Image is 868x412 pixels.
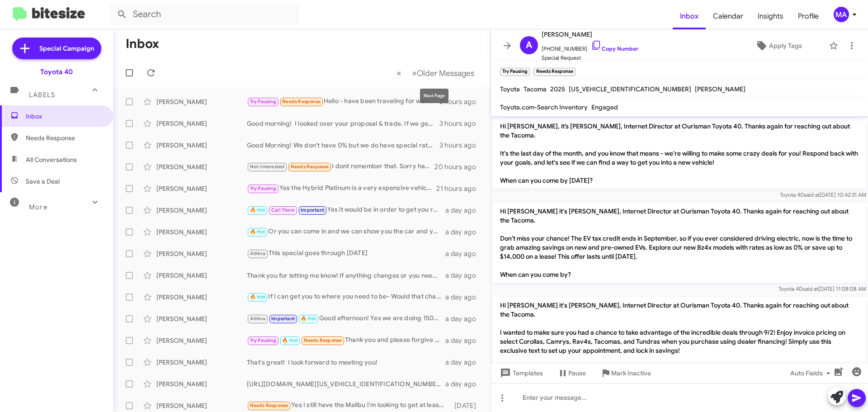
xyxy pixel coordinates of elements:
div: a day ago [445,314,483,323]
span: Not-Interested [250,164,285,170]
button: Next [406,64,480,82]
div: a day ago [445,293,483,302]
span: [PHONE_NUMBER] [542,40,638,53]
span: Pause [568,365,586,381]
span: Toyota 40 [DATE] 11:08:08 AM [778,285,866,292]
span: said at [802,285,818,292]
div: [PERSON_NAME] [156,249,247,258]
a: Calendar [706,3,750,29]
div: Or you can come in and we can show you the car and you can test drive! [247,227,445,237]
span: Toyota 40 [DATE] 10:42:31 AM [780,191,866,198]
span: Needs Response [26,133,103,142]
button: MA [826,7,858,22]
div: I dont remember that. Sorry have been speaking to multiple dealers and I've forgotten who's who [247,161,434,172]
div: [URL][DOMAIN_NAME][US_VEHICLE_IDENTIFICATION_NUMBER] [247,379,445,388]
div: 3 hours ago [439,141,483,150]
span: Try Pausing [250,185,276,191]
div: [PERSON_NAME] [156,336,247,345]
span: » [412,67,417,79]
div: [PERSON_NAME] [156,141,247,150]
a: Inbox [673,3,706,29]
div: [PERSON_NAME] [156,314,247,323]
span: Special Campaign [39,44,94,53]
div: Thank you for letting me know! If anything changes or you need us in the future- please let us know [247,271,445,280]
a: Insights [750,3,791,29]
div: [PERSON_NAME] [156,227,247,237]
button: Templates [491,365,550,381]
div: [PERSON_NAME] [156,293,247,302]
div: a day ago [445,227,483,237]
div: [PERSON_NAME] [156,119,247,128]
span: Important [271,316,295,322]
nav: Page navigation example [392,64,480,82]
div: [PERSON_NAME] [156,358,247,367]
span: Labels [29,91,55,99]
div: Yes I still have the Malibu I'm looking to get at least 4k for it [247,400,450,411]
div: That's great! I look forward to meeting you! [247,358,445,367]
div: Thank you and please forgive my frustration I did my home work and waited for certain car Looking... [247,335,445,346]
div: Hello - have been traveling for work and now on holiday for the week. I'll catch up with you guys... [247,96,439,107]
span: All Conversations [26,155,77,164]
button: Pause [550,365,593,381]
span: More [29,203,47,211]
button: Apply Tags [732,38,825,54]
div: a day ago [445,249,483,258]
input: Search [109,4,299,25]
span: Apply Tags [769,38,802,54]
span: Older Messages [417,68,474,78]
button: Mark Inactive [593,365,658,381]
span: [PERSON_NAME] [695,85,745,93]
span: Important [301,207,324,213]
span: 🔥 Hot [282,337,297,343]
div: [PERSON_NAME] [156,206,247,215]
span: Special Request [542,53,638,62]
span: Needs Response [304,337,342,343]
span: Inbox [26,112,103,121]
span: said at [804,191,820,198]
span: Auto Fields [790,365,834,381]
span: « [396,67,401,79]
div: MA [834,7,849,22]
div: [PERSON_NAME] [156,379,247,388]
div: a day ago [445,271,483,280]
span: Toyota.com-Search Inventory [500,103,588,111]
span: Tacoma [524,85,547,93]
div: [PERSON_NAME] [156,401,247,410]
p: Hi [PERSON_NAME], it’s [PERSON_NAME], Internet Director at Ourisman Toyota 40. Thanks again for r... [493,118,866,189]
div: [PERSON_NAME] [156,162,247,171]
div: [PERSON_NAME] [156,184,247,193]
span: Needs Response [291,164,329,170]
div: Yes it would be in order to get you real numbers and rate options. [247,205,445,215]
span: Try Pausing [250,99,276,104]
h1: Inbox [126,37,159,51]
span: Needs Response [250,403,288,408]
div: [PERSON_NAME] [156,97,247,106]
div: This special goes through [DATE] [247,248,445,259]
span: Needs Response [282,99,321,104]
div: Next Page [420,89,448,103]
span: 🔥 Hot [250,294,265,300]
span: Save a Deal [26,177,60,186]
span: 🔥 Hot [250,207,265,213]
div: Good afternoon! Yes we are doing 1500 off 4Runners that are here on the lot! Which one would you ... [247,313,445,324]
span: Athina [250,316,265,322]
a: Special Campaign [12,38,101,59]
span: Athina [250,251,265,256]
span: Call Them [271,207,295,213]
p: Hi [PERSON_NAME] it's [PERSON_NAME], Internet Director at Ourisman Toyota 40. Thanks again for re... [493,203,866,283]
span: A [526,38,532,52]
span: 🔥 Hot [250,229,265,235]
a: Profile [791,3,826,29]
div: a day ago [445,336,483,345]
div: Yes the Hybrid Platinum is a very expensive vehicle with under 21k miles on it. That trade value ... [247,183,436,194]
span: 2025 [550,85,565,93]
span: Toyota [500,85,520,93]
div: [DATE] [450,401,483,410]
div: Good Morning! We don't have 0% but we do have special rates for new vehicles! As low as 4.99%! [247,141,439,150]
div: Good morning! I looked over your proposal & trade. If we get a great approval and do 84 months it... [247,119,439,128]
div: 21 hours ago [436,184,483,193]
button: Auto Fields [783,365,841,381]
small: Try Pausing [500,68,530,76]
